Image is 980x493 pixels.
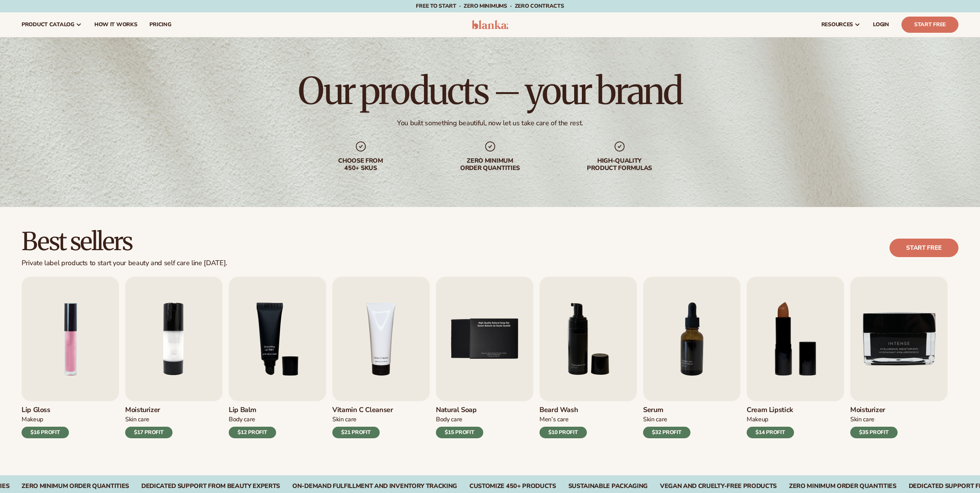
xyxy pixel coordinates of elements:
a: 4 / 9 [332,277,430,438]
a: 1 / 9 [22,277,119,438]
div: CUSTOMIZE 450+ PRODUCTS [469,483,556,490]
h3: Lip Gloss [22,406,69,414]
h3: Moisturizer [125,406,173,414]
a: 2 / 9 [125,277,223,438]
span: resources [821,22,853,28]
div: $21 PROFIT [332,427,380,438]
div: $12 PROFIT [229,427,276,438]
a: product catalog [15,12,88,37]
div: Makeup [22,416,69,424]
div: On-Demand Fulfillment and Inventory Tracking [292,483,457,490]
div: $32 PROFIT [643,427,690,438]
div: $16 PROFIT [22,427,69,438]
a: LOGIN [867,12,895,37]
a: How It Works [88,12,144,37]
div: Choose from 450+ Skus [312,157,410,172]
span: pricing [149,22,171,28]
div: VEGAN AND CRUELTY-FREE PRODUCTS [660,483,777,490]
div: Zero minimum order quantities [441,157,539,172]
div: Skin Care [850,416,898,424]
div: $14 PROFIT [747,427,794,438]
div: SUSTAINABLE PACKAGING [568,483,648,490]
div: Men’s Care [539,416,587,424]
div: Private label products to start your beauty and self care line [DATE]. [22,259,227,268]
a: Start free [890,239,958,257]
div: Skin Care [643,416,690,424]
div: You built something beautiful, now let us take care of the rest. [397,119,583,128]
span: LOGIN [873,22,889,28]
a: resources [815,12,867,37]
div: Dedicated Support From Beauty Experts [141,483,280,490]
a: pricing [143,12,177,37]
div: $10 PROFIT [539,427,587,438]
div: High-quality product formulas [570,157,669,172]
a: 9 / 9 [850,277,948,438]
div: $15 PROFIT [436,427,483,438]
div: $17 PROFIT [125,427,173,438]
h3: Lip Balm [229,406,276,414]
h2: Best sellers [22,229,227,254]
h3: Beard Wash [539,406,587,414]
a: 6 / 9 [539,277,637,438]
span: How It Works [94,22,137,28]
a: 3 / 9 [229,277,326,438]
span: Free to start · ZERO minimums · ZERO contracts [416,2,564,10]
div: Body Care [229,416,276,424]
img: logo [472,20,508,29]
div: Skin Care [125,416,173,424]
div: $35 PROFIT [850,427,898,438]
div: Zero Minimum Order QuantitieS [22,483,129,490]
a: 7 / 9 [643,277,740,438]
span: product catalog [22,22,74,28]
a: Start Free [901,17,958,33]
div: ZERO MINIMUM ORDER QUANTITIES [789,483,896,490]
h3: Vitamin C Cleanser [332,406,393,414]
h3: Natural Soap [436,406,483,414]
a: 8 / 9 [747,277,844,438]
h1: Our products – your brand [298,72,682,109]
div: Body Care [436,416,483,424]
h3: Moisturizer [850,406,898,414]
div: Makeup [747,416,794,424]
a: 5 / 9 [436,277,533,438]
h3: Cream Lipstick [747,406,794,414]
div: Skin Care [332,416,393,424]
h3: Serum [643,406,690,414]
